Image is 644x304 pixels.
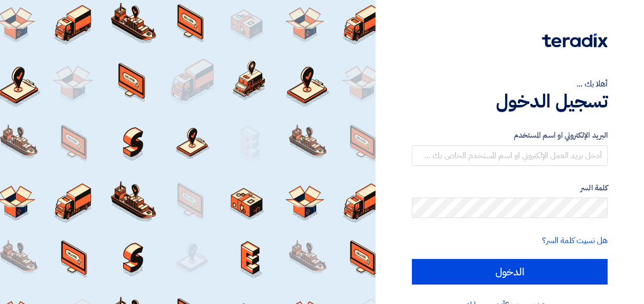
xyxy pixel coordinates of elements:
img: Teradix logo [542,33,608,48]
div: أهلا بك ... [412,78,608,90]
label: كلمة السر [412,182,608,194]
label: البريد الإلكتروني او اسم المستخدم [412,129,608,141]
a: هل نسيت كلمة السر؟ [542,234,608,247]
h1: تسجيل الدخول [412,90,608,113]
input: أدخل بريد العمل الإلكتروني او اسم المستخدم الخاص بك ... [412,145,608,166]
input: الدخول [412,259,608,285]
